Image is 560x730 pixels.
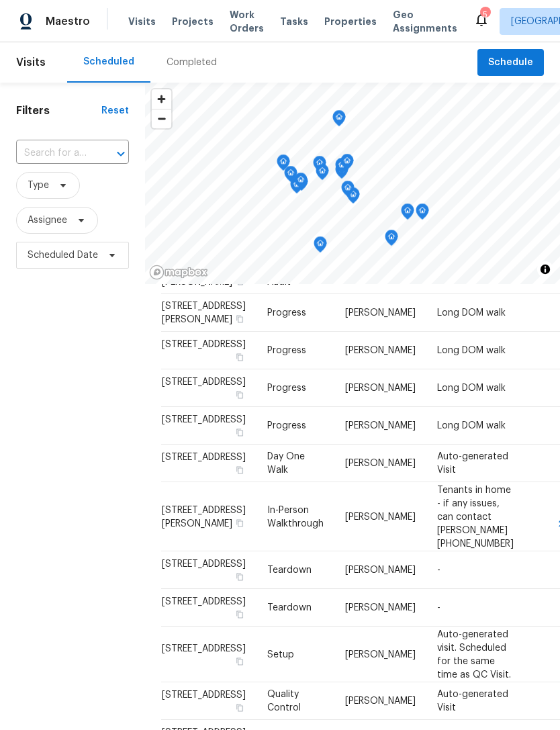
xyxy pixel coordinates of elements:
span: [STREET_ADDRESS] [162,453,246,462]
div: Map marker [290,177,304,198]
div: Map marker [341,181,355,201]
span: Long DOM walk [437,346,506,355]
span: Schedule [488,54,533,71]
span: [PERSON_NAME] [345,459,416,468]
a: Mapbox homepage [149,265,208,280]
div: Map marker [385,230,398,250]
span: New Listing Audit [267,264,318,287]
button: Copy Address [234,313,246,325]
div: Map marker [401,203,414,224]
span: - [437,603,440,612]
button: Copy Address [234,275,246,287]
button: Copy Address [234,702,246,714]
span: [PERSON_NAME] [345,603,416,612]
span: Projects [172,15,214,28]
div: Map marker [316,164,329,185]
span: - [437,565,440,575]
span: Zoom out [152,109,171,128]
button: Copy Address [234,571,246,583]
span: [PERSON_NAME] [345,383,416,393]
div: Map marker [314,236,327,257]
span: [PERSON_NAME] [345,346,416,355]
button: Open [111,144,130,163]
span: Tenants in home - if any issues, can contact [PERSON_NAME] [PHONE_NUMBER] [437,485,514,548]
button: Copy Address [234,516,246,529]
span: [STREET_ADDRESS][PERSON_NAME] [162,302,246,324]
span: Progress [267,308,306,318]
button: Copy Address [234,608,246,621]
div: Reset [101,104,129,118]
span: Assignee [28,214,67,227]
span: Auto-generated Visit [437,452,508,475]
span: [STREET_ADDRESS] [162,597,246,606]
div: 5 [480,8,489,21]
span: Visits [16,48,46,77]
div: Map marker [294,173,308,193]
span: [PERSON_NAME] [345,421,416,430]
div: Completed [167,56,217,69]
div: Map marker [313,156,326,177]
span: Properties [324,15,377,28]
span: [STREET_ADDRESS] [162,643,246,653]
button: Schedule [477,49,544,77]
span: Toggle attribution [541,262,549,277]
span: [STREET_ADDRESS] [162,559,246,569]
div: Map marker [277,154,290,175]
span: Geo Assignments [393,8,457,35]
span: Progress [267,346,306,355]
button: Copy Address [234,426,246,439]
button: Zoom in [152,89,171,109]
span: Teardown [267,603,312,612]
div: Map marker [284,166,297,187]
span: [STREET_ADDRESS] [162,415,246,424]
span: Progress [267,383,306,393]
button: Copy Address [234,464,246,476]
span: [STREET_ADDRESS][PERSON_NAME] [162,264,246,287]
span: [PERSON_NAME] [345,649,416,659]
span: Visits [128,15,156,28]
span: Work Orders [230,8,264,35]
button: Copy Address [234,351,246,363]
h1: Filters [16,104,101,118]
span: Scheduled Date [28,248,98,262]
button: Toggle attribution [537,261,553,277]
div: Map marker [332,110,346,131]
span: Long DOM walk [437,308,506,318]
div: Map marker [340,154,354,175]
button: Zoom out [152,109,171,128]
span: [PERSON_NAME] [345,512,416,521]
span: [STREET_ADDRESS] [162,690,246,700]
span: Long DOM walk [437,383,506,393]
div: Map marker [335,158,348,179]
span: Auto-generated Visit [437,690,508,713]
div: Map marker [416,203,429,224]
span: Maestro [46,15,90,28]
span: Type [28,179,49,192]
span: Quality Control [267,690,301,713]
button: Copy Address [234,655,246,667]
span: In-Person Walkthrough [267,505,324,528]
span: Auto-generated visit. Scheduled for the same time as QC Visit. [437,629,511,679]
input: Search for an address... [16,143,91,164]
button: Copy Address [234,389,246,401]
span: [PERSON_NAME] [345,696,416,706]
span: Day One Walk [267,452,305,475]
span: Long DOM walk [437,421,506,430]
span: [PERSON_NAME] [345,308,416,318]
span: Progress [267,421,306,430]
span: [STREET_ADDRESS] [162,340,246,349]
div: Scheduled [83,55,134,69]
span: [STREET_ADDRESS] [162,377,246,387]
span: Teardown [267,565,312,575]
span: Setup [267,649,294,659]
span: Tasks [280,17,308,26]
span: [STREET_ADDRESS][PERSON_NAME] [162,505,246,528]
span: [PERSON_NAME] [345,565,416,575]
